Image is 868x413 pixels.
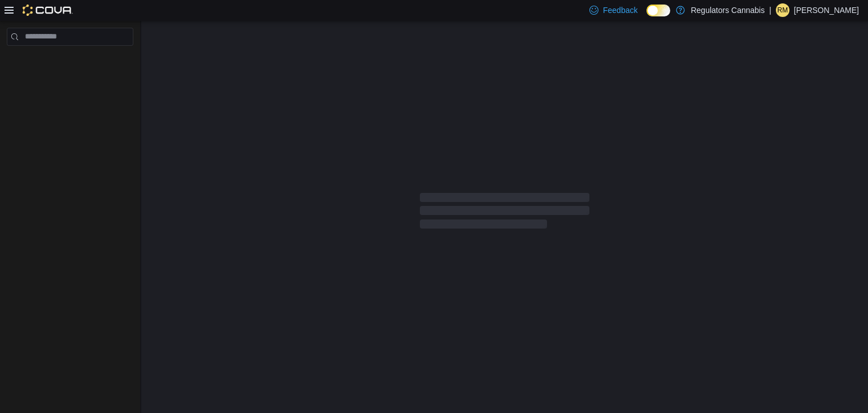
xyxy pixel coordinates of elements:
[794,3,859,17] p: [PERSON_NAME]
[420,195,589,231] span: Loading
[646,5,670,16] input: Dark Mode
[691,3,765,17] p: Regulators Cannabis
[603,5,637,16] span: Feedback
[769,3,771,17] p: |
[7,48,133,75] nav: Complex example
[778,3,788,17] span: RM
[776,3,789,17] div: Rachel McLennan
[23,5,73,16] img: Cova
